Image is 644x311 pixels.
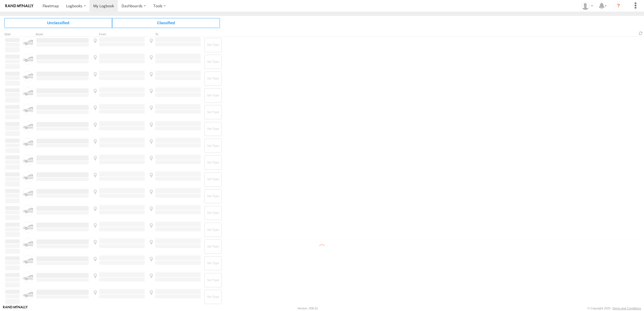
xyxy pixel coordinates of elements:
[638,31,644,36] span: Refresh
[297,307,318,310] div: Version: 308.01
[579,2,595,10] div: Andrew Stead
[112,18,220,28] span: Click to view Classified Trips
[92,33,146,36] div: From
[4,18,112,28] span: Click to view Unclassified Trips
[148,33,202,36] div: To
[612,307,641,310] a: Terms and Conditions
[36,33,89,36] div: Asset
[614,2,623,10] i: ?
[4,33,20,36] div: Click to Sort
[587,307,641,310] div: © Copyright 2025 -
[3,306,28,311] a: Visit our Website
[5,4,33,8] img: rand-logo.svg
